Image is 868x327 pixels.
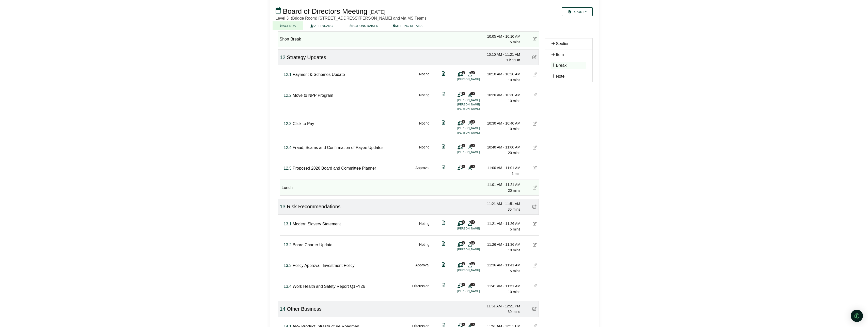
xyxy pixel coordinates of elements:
[485,52,520,57] div: 10:10 AM - 11:21 AM
[457,102,496,107] li: [PERSON_NAME]
[293,166,376,170] span: Proposed 2026 Board and Committee Planner
[508,99,520,103] span: 10 mins
[419,242,429,253] div: Noting
[412,283,430,295] div: Discussion
[470,323,475,326] span: 18
[508,290,520,294] span: 10 mins
[284,93,292,98] span: Click to fine tune number
[470,165,475,168] span: 16
[273,21,303,30] a: AGENDA
[462,92,465,95] span: 3
[462,120,465,123] span: 2
[419,120,429,135] div: Noting
[293,93,333,98] span: Move to NPP Program
[280,54,286,60] span: Click to fine tune number
[457,131,496,135] li: [PERSON_NAME]
[510,227,520,231] span: 5 mins
[508,188,520,193] span: 20 mins
[284,121,292,126] span: Click to fine tune number
[284,284,292,289] span: Click to fine tune number
[512,172,520,176] span: 1 min
[457,107,496,111] li: [PERSON_NAME]
[280,306,286,312] span: Click to fine tune number
[470,92,475,95] span: 19
[284,145,292,150] span: Click to fine tune number
[457,247,496,252] li: [PERSON_NAME]
[485,144,520,150] div: 10:40 AM - 11:00 AM
[562,7,592,16] button: Export
[293,145,384,150] span: Fraud, Scams and Confirmation of Payee Updates
[386,21,430,30] a: MEETING DETAILS
[457,289,496,293] li: [PERSON_NAME]
[485,262,520,268] div: 11:36 AM - 11:41 AM
[470,120,475,123] span: 18
[419,92,429,111] div: Noting
[556,74,565,78] span: Note
[457,77,496,81] li: [PERSON_NAME]
[462,220,465,224] span: 1
[485,283,520,289] div: 11:41 AM - 11:51 AM
[508,151,520,155] span: 20 mins
[280,37,301,41] span: Short Break
[508,207,520,211] span: 30 mins
[293,243,333,247] span: Board Charter Update
[508,127,520,131] span: 10 mins
[457,98,496,102] li: [PERSON_NAME]
[470,144,475,147] span: 17
[485,201,520,207] div: 11:21 AM - 11:51 AM
[457,126,496,130] li: [PERSON_NAME]
[470,71,475,74] span: 17
[485,120,520,126] div: 10:30 AM - 10:40 AM
[284,72,292,77] span: Click to fine tune number
[485,165,520,171] div: 11:00 AM - 11:01 AM
[293,121,314,126] span: Click to Pay
[485,303,520,309] div: 11:51 AM - 12:21 PM
[485,34,520,39] div: 10:05 AM - 10:10 AM
[510,269,520,273] span: 5 mins
[457,268,496,272] li: [PERSON_NAME]
[280,204,286,209] span: Click to fine tune number
[485,71,520,77] div: 10:10 AM - 10:20 AM
[556,42,570,46] span: Section
[282,185,293,190] span: Lunch
[470,283,475,286] span: 17
[287,204,340,209] span: Risk Recommendations
[462,283,465,286] span: 1
[287,54,326,60] span: Strategy Updates
[485,182,520,187] div: 11:01 AM - 11:21 AM
[415,165,429,176] div: Approval
[510,40,520,44] span: 5 mins
[284,166,292,170] span: Click to fine tune number
[470,241,475,244] span: 16
[508,310,520,314] span: 30 mins
[419,144,429,156] div: Noting
[287,306,322,312] span: Other Business
[462,144,465,147] span: 1
[284,263,292,268] span: Click to fine tune number
[293,72,345,77] span: Payment & Schemes Update
[342,21,386,30] a: ACTIONS RAISED
[508,78,520,82] span: 10 mins
[462,262,465,265] span: 1
[369,9,385,15] div: [DATE]
[470,262,475,265] span: 16
[462,71,465,74] span: 1
[851,310,863,322] div: Open Intercom Messenger
[419,221,429,232] div: Noting
[485,92,520,98] div: 10:20 AM - 10:30 AM
[303,21,342,30] a: ATTENDANCE
[556,52,564,57] span: Item
[293,222,341,226] span: Modern Slavery Statement
[506,58,520,62] span: 1 h 11 m
[462,241,465,244] span: 1
[462,323,465,326] span: 2
[276,16,427,20] span: Level 3, (Bridge Room) [STREET_ADDRESS][PERSON_NAME] and via MS Teams
[462,165,465,168] span: 0
[293,263,355,268] span: Policy Approval: Investment Policy
[419,71,429,83] div: Noting
[485,242,520,247] div: 11:26 AM - 11:36 AM
[284,243,292,247] span: Click to fine tune number
[284,222,292,226] span: Click to fine tune number
[293,284,365,289] span: Work Health and Safety Report Q1FY26
[457,150,496,154] li: [PERSON_NAME]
